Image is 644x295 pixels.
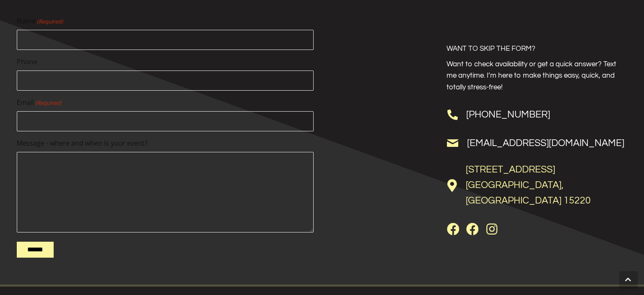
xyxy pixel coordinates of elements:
a: Facebook [447,223,460,236]
label: Message - where and when is your event? [17,138,314,149]
a: [PHONE_NUMBER] [466,110,550,120]
label: Email [17,97,314,108]
span: Want to check availability or get a quick answer? Text me anytime. I’m here to make things easy, ... [447,60,616,91]
label: Name [17,16,314,27]
a: Facebook (videography) [466,223,479,236]
label: Phone [17,57,314,68]
span: (Required) [35,99,62,107]
span: (Required) [36,17,63,26]
a: Instagram [485,223,499,236]
a: [EMAIL_ADDRESS][DOMAIN_NAME] [467,138,624,148]
a: [STREET_ADDRESS][GEOGRAPHIC_DATA], [GEOGRAPHIC_DATA] 15220 [466,164,591,206]
span: WANT TO SKIP THE FORM? [447,45,535,52]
